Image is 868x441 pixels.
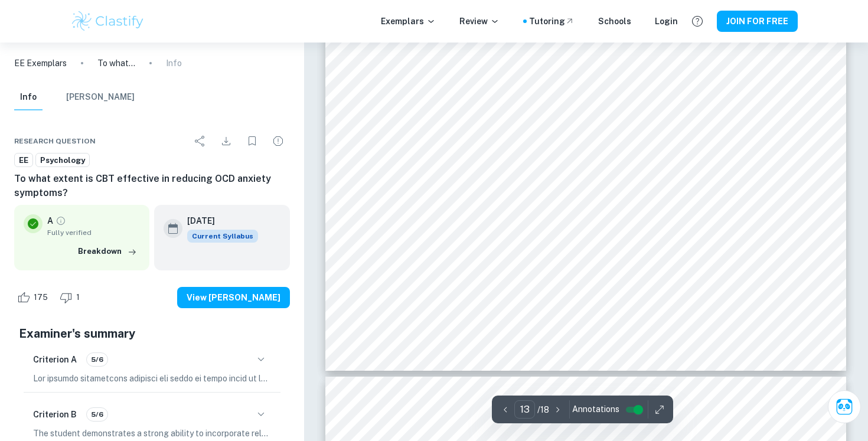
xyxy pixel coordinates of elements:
[27,292,54,303] span: 175
[240,129,264,153] div: Bookmark
[828,390,861,423] button: Ask Clai
[19,325,285,342] h5: Examiner's summary
[529,15,575,28] a: Tutoring
[14,84,43,110] button: Info
[177,287,290,308] button: View [PERSON_NAME]
[14,136,96,146] span: Research question
[14,172,290,200] h6: To what extent is CBT effective in reducing OCD anxiety symptoms?
[15,155,32,166] span: EE
[33,372,271,385] p: Lor ipsumdo sitametcons adipisci eli seddo ei tempo incid ut lab etdolorem al eni admin, veniam q...
[572,403,619,416] span: Annotations
[56,215,66,226] a: Grade fully verified
[66,84,135,110] button: [PERSON_NAME]
[33,353,77,366] h6: Criterion A
[717,11,798,32] button: JOIN FOR FREE
[97,57,135,70] p: To what extent is CBT effective in reducing OCD anxiety symptoms?
[459,15,500,28] p: Review
[187,230,258,243] div: This exemplar is based on the current syllabus. Feel free to refer to it for inspiration/ideas wh...
[166,57,182,70] p: Info
[14,288,54,307] div: Like
[36,155,89,166] span: Psychology
[57,288,86,307] div: Dislike
[266,129,290,153] div: Report issue
[33,427,271,440] p: The student demonstrates a strong ability to incorporate relevant and appropriate source material...
[687,11,707,31] button: Help and Feedback
[381,15,436,28] p: Exemplars
[47,214,53,227] p: A
[47,227,140,238] span: Fully verified
[14,153,33,168] a: EE
[70,292,86,303] span: 1
[35,153,90,168] a: Psychology
[75,243,140,260] button: Breakdown
[655,15,678,28] a: Login
[537,403,549,416] p: / 18
[214,129,238,153] div: Download
[187,214,249,227] h6: [DATE]
[14,57,67,70] a: EE Exemplars
[188,129,212,153] div: Share
[598,15,631,28] a: Schools
[87,409,107,420] span: 5/6
[33,408,77,421] h6: Criterion B
[70,9,145,33] img: Clastify logo
[187,230,258,243] span: Current Syllabus
[87,354,107,365] span: 5/6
